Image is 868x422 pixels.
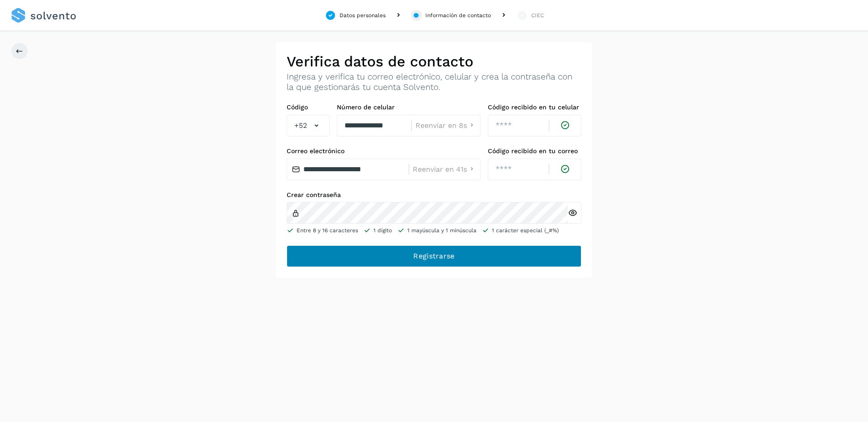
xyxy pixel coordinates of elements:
[287,72,581,93] p: Ingresa y verifica tu correo electrónico, celular y crea la contraseña con la que gestionarás tu ...
[287,245,581,267] button: Registrarse
[294,120,307,131] span: +52
[287,191,581,199] label: Crear contraseña
[337,103,481,111] label: Número de celular
[425,11,491,19] div: Información de contacto
[413,166,467,173] span: Reenviar en 41s
[287,226,358,234] li: Entre 8 y 16 caracteres
[397,226,476,234] li: 1 mayúscula y 1 minúscula
[340,11,386,19] div: Datos personales
[415,122,467,129] span: Reenviar en 8s
[488,147,581,155] label: Código recibido en tu correo
[413,164,476,174] button: Reenviar en 41s
[531,11,544,19] div: CIEC
[287,147,481,155] label: Correo electrónico
[287,103,330,111] label: Código
[363,226,392,234] li: 1 dígito
[488,103,581,111] label: Código recibido en tu celular
[413,251,454,261] span: Registrarse
[287,53,581,70] h2: Verifica datos de contacto
[482,226,559,234] li: 1 carácter especial (_#%)
[415,121,476,130] button: Reenviar en 8s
